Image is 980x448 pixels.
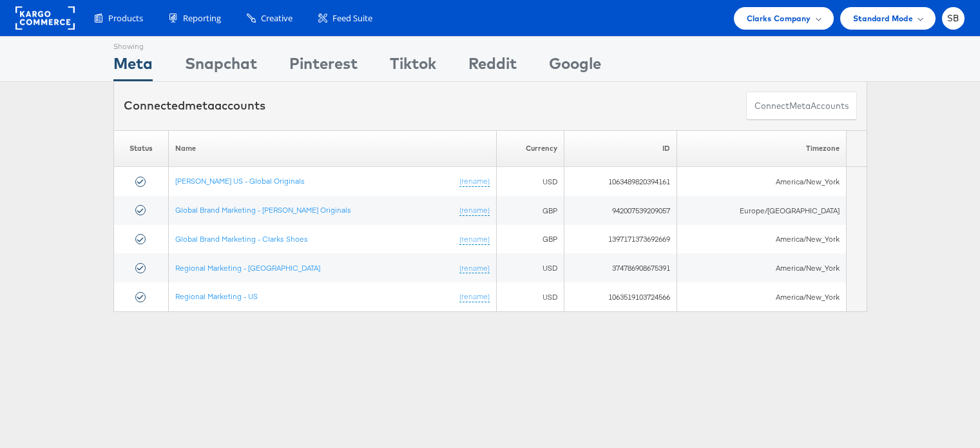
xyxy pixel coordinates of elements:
span: Creative [261,12,293,24]
a: Regional Marketing - [GEOGRAPHIC_DATA] [175,262,320,272]
th: Status [113,130,168,167]
a: Regional Marketing - US [175,291,258,301]
td: America/New_York [677,253,846,282]
div: Pinterest [289,52,358,81]
a: [PERSON_NAME] US - Global Originals [175,176,305,186]
div: Meta [113,52,153,81]
a: Global Brand Marketing - [PERSON_NAME] Originals [175,205,351,215]
td: America/New_York [677,225,846,254]
span: Reporting [183,12,221,24]
td: GBP [497,196,564,225]
div: Reddit [468,52,517,81]
div: Showing [113,37,153,52]
a: Global Brand Marketing - Clarks Shoes [175,234,308,244]
span: Standard Mode [853,12,913,25]
span: SB [947,14,959,23]
td: 1397171373692669 [564,225,677,254]
td: 374786908675391 [564,253,677,282]
td: America/New_York [677,282,846,311]
span: Feed Suite [332,12,372,24]
span: Products [108,12,143,24]
a: (rename) [459,234,490,245]
a: (rename) [459,291,490,302]
th: Currency [497,130,564,167]
button: ConnectmetaAccounts [746,92,857,121]
th: Timezone [677,130,846,167]
span: Clarks Company [747,12,811,25]
div: Tiktok [390,52,436,81]
th: Name [168,130,497,167]
td: USD [497,282,564,311]
td: 1063519103724566 [564,282,677,311]
a: (rename) [459,176,490,187]
td: America/New_York [677,167,846,196]
span: meta [185,98,215,113]
td: GBP [497,225,564,254]
span: meta [789,100,811,112]
a: (rename) [459,205,490,216]
th: ID [564,130,677,167]
td: Europe/[GEOGRAPHIC_DATA] [677,196,846,225]
td: USD [497,167,564,196]
td: USD [497,253,564,282]
td: 1063489820394161 [564,167,677,196]
div: Connected accounts [124,97,265,114]
td: 942007539209057 [564,196,677,225]
div: Snapchat [185,52,257,81]
div: Google [549,52,601,81]
a: (rename) [459,262,490,273]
